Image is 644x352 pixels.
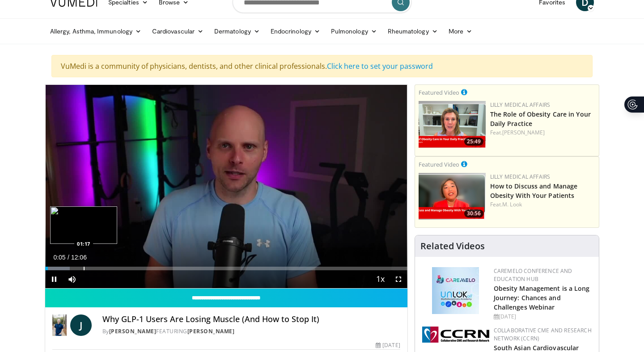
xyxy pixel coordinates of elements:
div: Feat. [490,129,595,137]
a: Endocrinology [265,22,326,40]
a: Lilly Medical Affairs [490,101,551,109]
button: Pause [45,270,63,288]
a: More [443,22,478,40]
a: M. Look [502,201,522,208]
div: VuMedi is a community of physicians, dentists, and other clinical professionals. [51,55,593,77]
span: 30:56 [464,210,483,218]
a: Click here to set your password [327,61,433,71]
a: [PERSON_NAME] [109,327,157,335]
a: [PERSON_NAME] [187,327,235,335]
video-js: Video Player [45,85,407,289]
a: Rheumatology [382,22,443,40]
a: Allergy, Asthma, Immunology [45,22,147,40]
div: [DATE] [376,341,400,349]
span: 0:05 [53,254,65,261]
span: 25:49 [464,138,483,146]
img: image.jpeg [50,206,117,244]
a: Collaborative CME and Research Network (CCRN) [494,327,592,342]
a: Cardiovascular [147,22,209,40]
a: J [70,314,92,336]
span: 12:06 [71,254,87,261]
small: Featured Video [419,160,459,168]
h4: Why GLP-1 Users Are Losing Muscle (And How to Stop It) [102,314,400,324]
button: Mute [63,270,81,288]
div: Feat. [490,201,595,209]
img: e1208b6b-349f-4914-9dd7-f97803bdbf1d.png.150x105_q85_crop-smart_upscale.png [419,101,486,148]
button: Fullscreen [390,270,407,288]
a: CaReMeLO Conference and Education Hub [494,267,572,283]
div: [DATE] [494,313,592,321]
a: How to Discuss and Manage Obesity With Your Patients [490,182,578,200]
img: Dr. Jordan Rennicke [52,314,67,336]
a: 30:56 [419,173,486,220]
img: a04ee3ba-8487-4636-b0fb-5e8d268f3737.png.150x105_q85_autocrop_double_scale_upscale_version-0.2.png [422,327,489,343]
span: / [68,254,69,261]
img: c98a6a29-1ea0-4bd5-8cf5-4d1e188984a7.png.150x105_q85_crop-smart_upscale.png [419,173,486,220]
small: Featured Video [419,88,459,96]
a: [PERSON_NAME] [502,129,545,136]
a: 25:49 [419,101,486,148]
a: Obesity Management is a Long Journey: Chances and Challenges Webinar [494,284,590,311]
div: Progress Bar [45,267,407,270]
a: Lilly Medical Affairs [490,173,551,180]
h4: Related Videos [420,241,485,251]
a: Pulmonology [326,22,382,40]
button: Playback Rate [372,270,390,288]
a: The Role of Obesity Care in Your Daily Practice [490,110,591,128]
div: By FEATURING [102,327,400,335]
img: 45df64a9-a6de-482c-8a90-ada250f7980c.png.150x105_q85_autocrop_double_scale_upscale_version-0.2.jpg [432,267,479,314]
a: Dermatology [209,22,265,40]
